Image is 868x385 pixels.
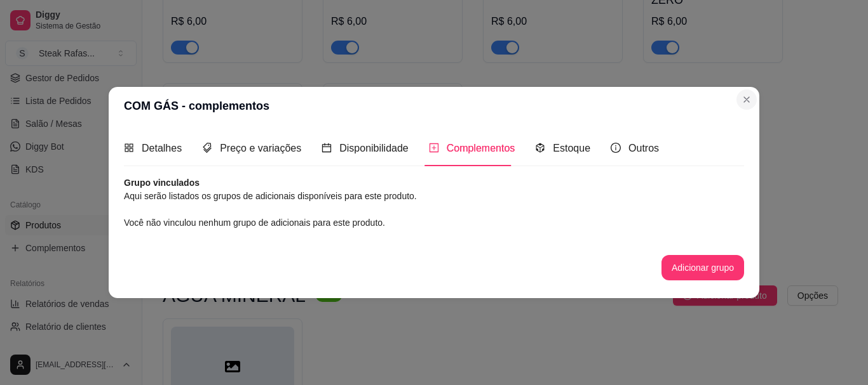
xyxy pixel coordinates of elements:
span: Você não vinculou nenhum grupo de adicionais para este produto. [124,218,385,228]
button: Close [736,89,757,110]
span: Complementos [447,143,515,153]
span: info-circle [611,143,621,153]
button: Adicionar grupo [661,255,744,280]
span: code-sandbox [535,143,545,153]
span: Detalhes [142,143,182,153]
span: calendar [322,143,332,153]
header: COM GÁS - complementos [109,87,759,125]
article: Aqui serão listados os grupos de adicionais disponíveis para este produto. [124,189,744,203]
span: Outros [628,143,659,153]
span: tags [202,143,212,153]
span: appstore [124,143,134,153]
span: Disponibilidade [339,143,409,153]
span: Preço e variações [220,143,301,153]
span: plus-square [429,143,439,153]
span: Estoque [553,143,590,153]
article: Grupo vinculados [124,176,744,189]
